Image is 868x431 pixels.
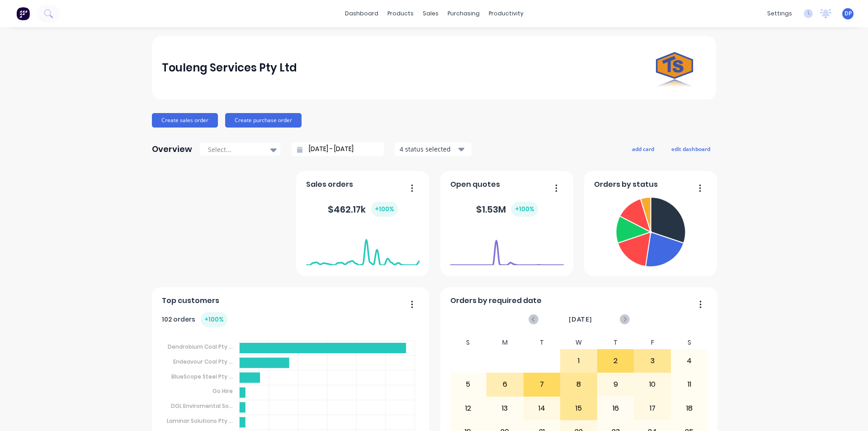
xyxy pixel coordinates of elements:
[671,336,708,349] div: S
[340,7,383,20] a: dashboard
[418,7,443,20] div: sales
[371,202,398,217] div: + 100 %
[665,143,716,155] button: edit dashboard
[225,113,302,128] button: Create purchase order
[484,7,528,20] div: productivity
[487,373,523,396] div: 6
[634,373,670,396] div: 10
[634,350,670,372] div: 3
[487,397,523,420] div: 13
[450,336,487,349] div: S
[524,373,560,396] div: 7
[598,373,634,396] div: 9
[511,202,538,217] div: + 100 %
[561,350,597,372] div: 1
[450,179,500,190] span: Open quotes
[16,7,30,20] img: Factory
[671,397,708,420] div: 18
[569,314,592,324] span: [DATE]
[162,312,227,327] div: 102 orders
[167,417,233,425] tspan: Laminar Solutions Pty ...
[152,140,192,158] div: Overview
[598,350,634,372] div: 2
[306,179,353,190] span: Sales orders
[561,373,597,396] div: 8
[634,397,670,420] div: 17
[844,9,852,18] span: DP
[671,350,708,372] div: 4
[173,358,233,365] tspan: Endeavour Coal Pty ...
[671,373,708,396] div: 11
[561,397,597,420] div: 15
[201,312,227,327] div: + 100 %
[383,7,418,20] div: products
[763,7,797,20] div: settings
[400,144,457,154] div: 4 status selected
[395,142,472,156] button: 4 status selected
[643,36,706,99] img: Touleng Services Pty Ltd
[594,179,658,190] span: Orders by status
[598,397,634,420] div: 16
[168,343,233,350] tspan: Dendrobium Coal Pty ...
[162,59,297,77] div: Touleng Services Pty Ltd
[152,113,218,128] button: Create sales order
[634,336,671,349] div: F
[328,202,398,217] div: $ 462.17k
[486,336,524,349] div: M
[171,372,233,380] tspan: BlueScope Steel Pty ...
[450,373,486,396] div: 5
[524,336,561,349] div: T
[162,295,219,306] span: Top customers
[597,336,634,349] div: T
[443,7,484,20] div: purchasing
[524,397,560,420] div: 14
[626,143,660,155] button: add card
[560,336,597,349] div: W
[171,402,233,410] tspan: DGL Enviromental So...
[212,387,233,395] tspan: Go Hire
[450,397,486,420] div: 12
[476,202,538,217] div: $ 1.53M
